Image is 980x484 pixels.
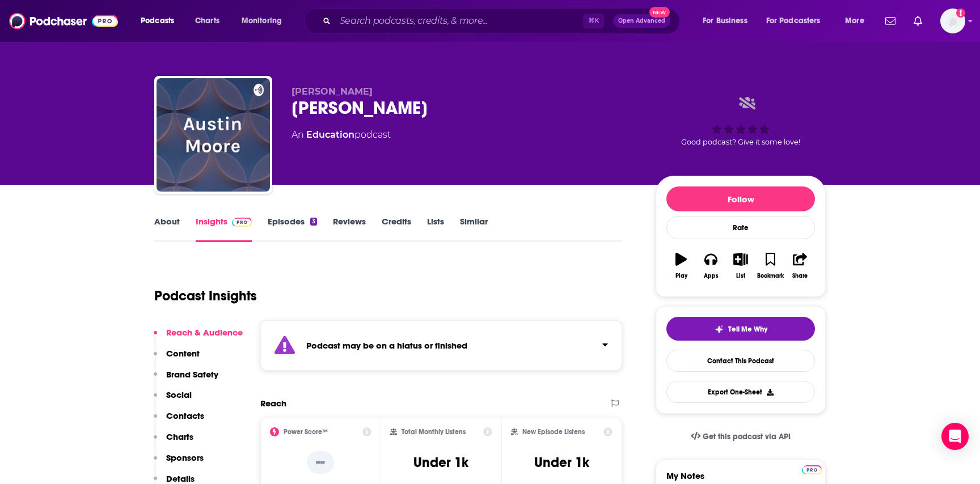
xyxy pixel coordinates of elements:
div: Search podcasts, credits, & more... [315,8,691,34]
img: Podchaser Pro [802,465,822,474]
a: Reviews [333,216,366,242]
span: Tell Me Why [728,325,767,334]
img: Podchaser Pro [232,218,252,227]
h3: Under 1k [534,454,589,471]
h3: Under 1k [413,454,468,471]
div: List [736,273,745,279]
div: Good podcast? Give it some love! [656,86,826,156]
button: Apps [696,245,725,286]
a: Education [306,129,354,140]
a: Similar [460,216,488,242]
a: Get this podcast via API [682,423,800,451]
a: Show notifications dropdown [881,11,900,31]
h2: Power Score™ [284,428,328,436]
button: Share [785,245,815,286]
span: For Business [703,13,747,29]
h1: Podcast Insights [154,287,257,304]
img: User Profile [940,9,965,33]
span: Monitoring [242,13,282,29]
a: Pro website [802,464,822,474]
span: [PERSON_NAME] [292,86,373,97]
div: Share [792,273,808,279]
span: For Podcasters [766,13,821,29]
section: Click to expand status details [260,320,622,371]
span: More [845,13,864,29]
span: Good podcast? Give it some love! [681,138,800,146]
button: open menu [837,12,878,30]
button: open menu [234,12,297,30]
strong: Podcast may be on a hiatus or finished [306,340,467,351]
button: tell me why sparkleTell Me Why [666,317,815,341]
p: Content [166,348,200,359]
a: About [154,216,180,242]
div: An podcast [292,128,391,142]
button: open menu [759,12,837,30]
p: Contacts [166,410,204,421]
a: Credits [382,216,411,242]
p: Social [166,389,192,400]
span: Logged in as BogaardsPR [940,9,965,33]
button: Charts [154,431,193,452]
h2: Total Monthly Listens [402,428,466,436]
p: Charts [166,431,193,442]
a: InsightsPodchaser Pro [196,216,252,242]
button: Brand Safety [154,369,218,390]
button: Open AdvancedNew [613,14,670,28]
svg: Add a profile image [956,9,965,18]
a: Contact This Podcast [666,350,815,372]
p: Details [166,473,195,484]
h2: New Episode Listens [522,428,585,436]
button: Bookmark [755,245,785,286]
button: Content [154,348,200,369]
p: Brand Safety [166,369,218,380]
img: tell me why sparkle [715,325,724,334]
div: Open Intercom Messenger [941,423,969,450]
div: 3 [310,218,317,226]
span: Open Advanced [618,18,665,24]
div: Play [675,273,687,279]
button: Export One-Sheet [666,381,815,403]
button: Play [666,245,696,286]
div: Apps [704,273,719,279]
span: New [649,7,670,18]
input: Search podcasts, credits, & more... [335,12,583,30]
button: Contacts [154,410,204,431]
button: List [726,245,755,286]
span: Get this podcast via API [703,432,791,441]
a: Charts [188,12,226,30]
span: ⌘ K [583,14,604,28]
button: Follow [666,186,815,211]
button: open menu [695,12,762,30]
p: Reach & Audience [166,327,243,338]
button: Reach & Audience [154,327,243,348]
button: Show profile menu [940,9,965,33]
img: Austin Moore [157,78,270,192]
h2: Reach [260,398,286,409]
button: Social [154,389,192,410]
p: Sponsors [166,452,204,463]
div: Rate [666,216,815,239]
button: open menu [133,12,189,30]
img: Podchaser - Follow, Share and Rate Podcasts [9,10,118,32]
button: Sponsors [154,452,204,473]
span: Podcasts [141,13,174,29]
a: Episodes3 [268,216,317,242]
span: Charts [195,13,219,29]
p: -- [307,451,334,474]
a: Lists [427,216,444,242]
a: Show notifications dropdown [909,11,927,31]
div: Bookmark [757,273,784,279]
